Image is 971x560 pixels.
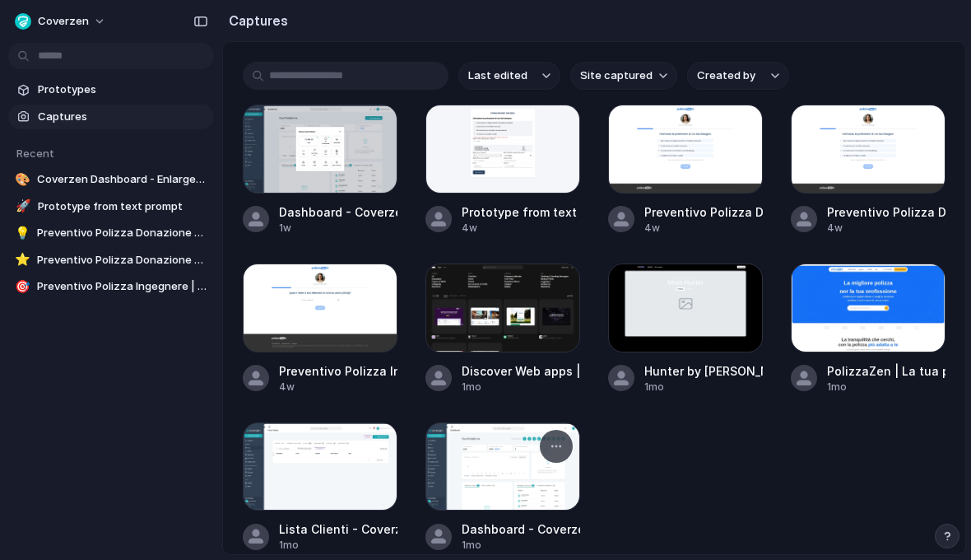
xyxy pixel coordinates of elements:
a: 🎨Coverzen Dashboard - Enlarged Modal [8,167,214,192]
div: 4w [279,380,397,394]
button: Site captured [570,62,677,90]
span: Prototype from text prompt [38,198,207,215]
a: Captures [8,105,214,129]
span: Captures [38,109,207,125]
button: Created by [687,62,789,90]
a: 🎯Preventivo Polizza Ingegnere | PolizzaZen [8,274,214,299]
div: Preventivo Polizza Donazione Sicura | PolizzaZen [644,203,763,221]
div: 1mo [827,380,945,394]
a: Prototypes [8,77,214,102]
div: Discover Web apps | Mobbin [462,362,580,380]
div: 🚀 [15,198,31,215]
div: 1mo [462,380,580,394]
span: Coverzen [38,13,89,30]
div: Hunter by [PERSON_NAME] [644,362,763,380]
div: Prototype from text prompt [462,203,580,221]
h2: Captures [222,11,288,30]
span: Last edited [468,68,527,84]
div: 4w [644,221,763,236]
div: Preventivo Polizza Donazione Sicura | PolizzaZen [827,203,945,221]
span: Preventivo Polizza Donazione Sicura | PolizzaZen [37,252,207,268]
span: Site captured [580,68,653,84]
div: Dashboard - Coverzen [462,520,580,538]
div: 1mo [462,538,580,553]
div: 1w [279,221,397,236]
div: Lista Clienti - Coverzen [279,520,397,538]
div: 4w [827,221,945,236]
div: PolizzaZen | La tua polizza digitale senza stress [827,362,945,380]
button: Last edited [458,62,560,90]
button: Coverzen [8,8,114,35]
div: 💡 [15,225,30,241]
div: Dashboard - Coverzen v2 [279,203,397,221]
div: Preventivo Polizza Ingegnere | PolizzaZen [279,362,397,380]
div: 1mo [279,538,397,553]
span: Created by [697,68,755,84]
span: Preventivo Polizza Ingegnere | PolizzaZen [37,278,207,295]
span: Preventivo Polizza Donazione Sicura | PolizzaZen [37,225,207,241]
span: Recent [16,147,54,160]
div: 1mo [644,380,763,394]
div: 🎨 [15,171,30,188]
div: 🎯 [15,278,30,295]
a: 💡Preventivo Polizza Donazione Sicura | PolizzaZen [8,221,214,245]
a: ⭐Preventivo Polizza Donazione Sicura | PolizzaZen [8,248,214,273]
a: 🚀Prototype from text prompt [8,194,214,219]
span: Coverzen Dashboard - Enlarged Modal [37,171,207,188]
div: ⭐ [15,252,30,268]
div: 4w [462,221,580,236]
span: Prototypes [38,82,207,98]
